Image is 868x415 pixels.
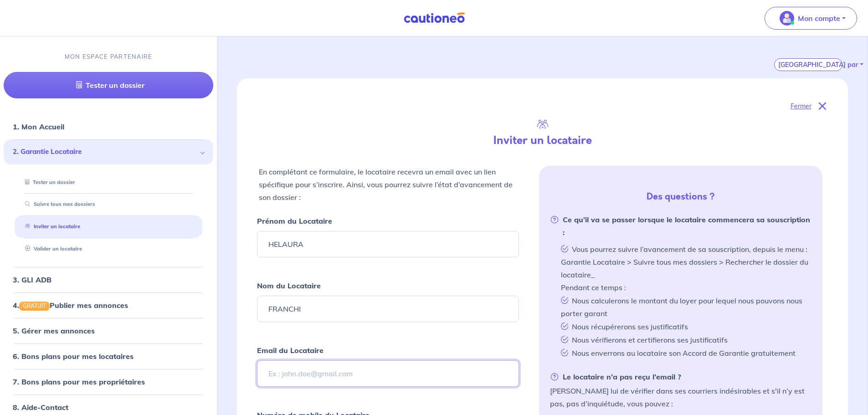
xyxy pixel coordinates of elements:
div: Inviter un locataire [15,219,202,234]
a: 3. GLI ADB [13,275,51,284]
input: Ex : John [257,231,519,257]
button: [GEOGRAPHIC_DATA] par [774,58,842,71]
strong: Nom du Locataire [257,281,321,290]
a: Tester un dossier [4,72,213,98]
span: 2. Garantie Locataire [13,147,197,157]
li: Nous calculerons le montant du loyer pour lequel nous pouvons nous porter garant [557,294,812,320]
li: Vous pourrez suivre l’avancement de sa souscription, depuis le menu : Garantie Locataire > Suivre... [557,242,812,294]
a: 7. Bons plans pour mes propriétaires [13,377,145,386]
strong: Ce qu’il va se passer lorsque le locataire commencera sa souscription : [550,213,812,239]
strong: Email du Locataire [257,346,324,355]
div: 3. GLI ADB [4,271,213,289]
li: Nous récupérerons ses justificatifs [557,320,812,333]
p: En complétant ce formulaire, le locataire recevra un email avec un lien spécifique pour s’inscrir... [259,165,517,204]
a: 5. Gérer mes annonces [13,326,95,335]
div: 2. Garantie Locataire [4,139,213,164]
a: Valider un locataire [21,246,82,252]
div: 4.GRATUITPublier mes annonces [4,296,213,314]
a: 6. Bons plans pour mes locataires [13,352,134,361]
p: Fermer [791,100,812,112]
div: 5. Gérer mes annonces [4,322,213,340]
button: illu_account_valid_menu.svgMon compte [765,7,857,30]
a: 8. Aide-Contact [13,403,68,412]
a: Tester un dossier [21,179,75,185]
a: Inviter un locataire [21,223,80,230]
strong: Le locataire n’a pas reçu l’email ? [550,370,681,383]
div: 1. Mon Accueil [4,118,213,136]
a: 4.GRATUITPublier mes annonces [13,301,128,310]
img: illu_account_valid_menu.svg [780,11,794,26]
div: 6. Bons plans pour mes locataires [4,347,213,365]
p: MON ESPACE PARTENAIRE [65,52,153,61]
div: Valider un locataire [15,241,202,256]
h4: Inviter un locataire [398,134,687,147]
p: Mon compte [798,13,840,24]
img: Cautioneo [400,12,468,24]
li: Nous vérifierons et certifierons ses justificatifs [557,333,812,346]
div: Tester un dossier [15,175,202,190]
li: Nous enverrons au locataire son Accord de Garantie gratuitement [557,346,812,359]
div: 7. Bons plans pour mes propriétaires [4,373,213,391]
a: 1. Mon Accueil [13,122,64,131]
input: Ex : john.doe@gmail.com [257,360,519,387]
a: Suivre tous mes dossiers [21,201,95,208]
input: Ex : Durand [257,296,519,322]
h5: Des questions ? [543,191,819,202]
strong: Prénom du Locataire [257,216,332,225]
div: Suivre tous mes dossiers [15,197,202,212]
